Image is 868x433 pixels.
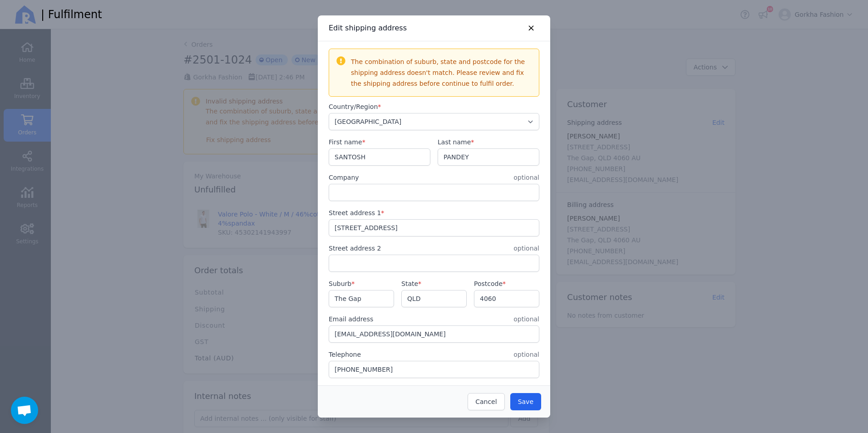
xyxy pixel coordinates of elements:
[468,393,504,410] button: Cancel
[329,138,365,147] label: First name
[329,208,384,217] label: Street address 1
[351,56,532,89] p: The combination of suburb, state and postcode for the shipping address doesn't match. Please revi...
[438,138,474,147] label: Last name
[329,279,355,288] label: Suburb
[474,279,506,288] label: Postcode
[329,244,381,253] label: Street address 2
[510,393,541,410] button: Save
[329,315,373,324] label: Email address
[518,398,533,405] span: Save
[329,173,359,182] label: Company
[513,244,539,253] span: optional
[11,397,38,424] div: Open chat
[401,279,421,288] label: State
[329,23,407,34] h3: Edit shipping address
[513,315,539,324] span: optional
[513,173,539,182] span: optional
[41,7,102,22] span: | Fulfilment
[329,350,361,359] label: Telephone
[513,350,539,359] span: optional
[329,102,381,111] label: Country/Region
[475,398,497,405] span: Cancel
